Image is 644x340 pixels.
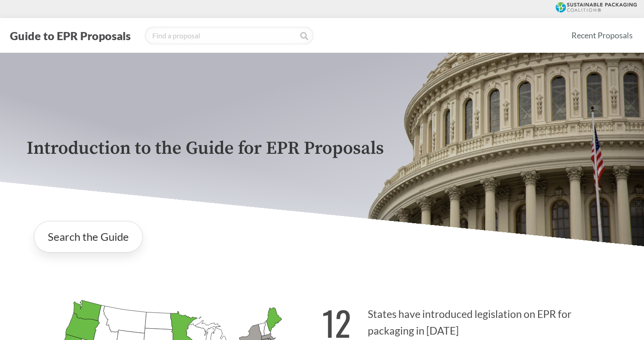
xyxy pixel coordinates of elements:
[34,221,143,253] a: Search the Guide
[27,138,618,159] p: Introduction to the Guide for EPR Proposals
[567,25,637,46] a: Recent Proposals
[7,28,133,43] button: Guide to EPR Proposals
[145,27,314,45] input: Find a proposal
